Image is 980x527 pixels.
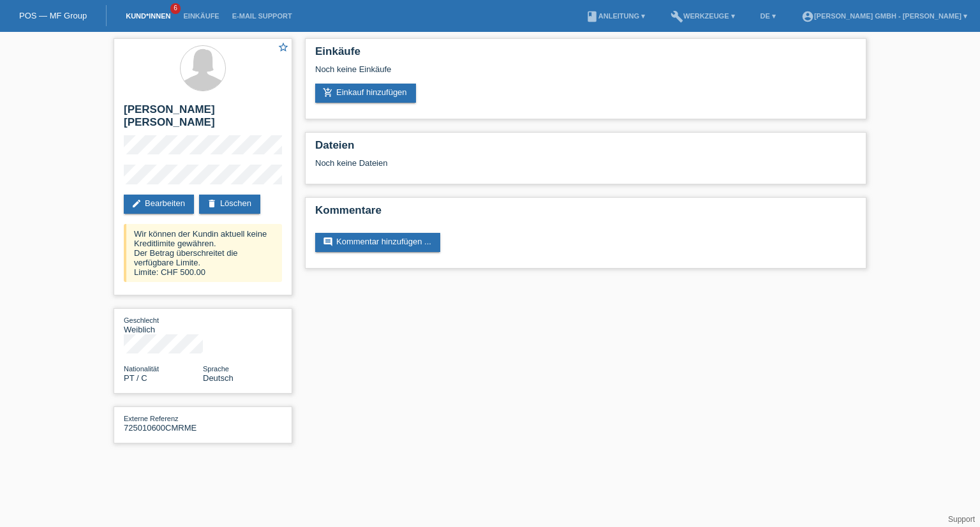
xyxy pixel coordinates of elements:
h2: Einkäufe [315,45,856,64]
a: POS — MF Group [19,11,87,20]
i: book [586,10,598,23]
span: Portugal / C / 14.02.1985 [124,373,147,383]
a: Support [948,515,975,524]
i: account_circle [801,10,814,23]
span: Nationalität [124,365,159,373]
i: delete [207,198,217,209]
a: E-Mail Support [226,12,299,20]
div: Noch keine Einkäufe [315,64,856,84]
span: Externe Referenz [124,415,179,422]
i: add_shopping_cart [323,87,333,98]
a: editBearbeiten [124,195,194,214]
a: commentKommentar hinzufügen ... [315,233,440,252]
a: bookAnleitung ▾ [579,12,651,20]
div: Noch keine Dateien [315,158,705,168]
span: Geschlecht [124,316,159,324]
h2: Kommentare [315,204,856,223]
i: build [671,10,683,23]
div: Weiblich [124,315,203,334]
a: DE ▾ [754,12,782,20]
i: star_border [278,41,289,53]
div: 725010600CMRME [124,413,203,433]
div: Wir können der Kundin aktuell keine Kreditlimite gewähren. Der Betrag überschreitet die verfügbar... [124,224,282,282]
a: add_shopping_cartEinkauf hinzufügen [315,84,416,103]
a: Einkäufe [177,12,225,20]
a: Kund*innen [119,12,177,20]
span: Deutsch [203,373,234,383]
a: account_circle[PERSON_NAME] GmbH - [PERSON_NAME] ▾ [795,12,974,20]
i: edit [131,198,142,209]
a: deleteLöschen [199,195,260,214]
a: buildWerkzeuge ▾ [664,12,741,20]
a: star_border [278,41,289,55]
h2: Dateien [315,139,856,158]
span: 6 [170,3,181,14]
i: comment [323,237,333,247]
h2: [PERSON_NAME] [PERSON_NAME] [124,103,282,135]
span: Sprache [203,365,229,373]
